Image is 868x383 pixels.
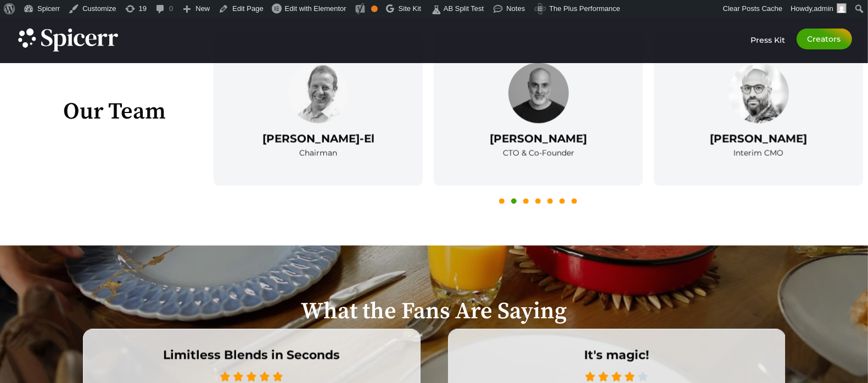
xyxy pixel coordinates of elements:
[654,149,863,156] div: Interim CMO
[814,4,833,13] span: admin
[285,4,346,13] span: Edit with Elementor
[371,5,378,12] div: OK
[288,63,349,123] img: A person with curly hair smiling broadly in a black-and-white portrait, wearing a collared shirt,...
[434,133,643,144] h3: [PERSON_NAME]
[214,133,423,144] h3: [PERSON_NAME]-El
[508,63,569,123] img: A person with a beard and shaved head is shown in a grayscale portrait, wearing a dark shirt, aga...
[499,198,505,204] button: 1 of 3
[399,4,421,13] span: Site Kit
[729,63,789,123] img: I'm unable to identify or describe the person in the image.
[100,346,404,369] span: Limitless Blends in Seconds
[572,198,577,204] button: 7 of 3
[547,198,553,204] button: 5 of 3
[808,35,841,43] span: Creators
[465,346,769,369] span: It's magic!
[535,198,541,204] button: 4 of 3
[523,198,529,204] button: 3 of 3
[797,29,852,49] a: Creators
[49,300,819,323] h2: What the Fans Are Saying
[751,29,786,45] a: Press Kit
[751,35,786,45] span: Press Kit
[434,149,643,156] div: CTO & Co-Founder
[214,149,423,156] div: Chairman
[26,100,203,123] h2: Our Team
[654,133,863,144] h3: [PERSON_NAME]
[559,198,565,204] button: 6 of 3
